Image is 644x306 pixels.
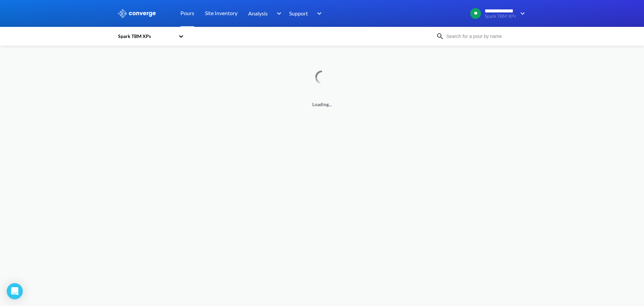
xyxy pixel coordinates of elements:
[7,283,23,299] div: Open Intercom Messenger
[516,9,527,17] img: downArrow.svg
[313,9,323,17] img: downArrow.svg
[444,33,525,40] input: Search for a pour by name
[272,9,283,17] img: downArrow.svg
[117,9,156,18] img: logo_ewhite.svg
[485,14,516,19] span: Spark TBM XPs
[436,32,444,40] img: icon-search.svg
[289,9,308,17] span: Support
[117,101,527,108] span: Loading...
[248,9,268,17] span: Analysis
[117,33,175,40] div: Spark TBM XPs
